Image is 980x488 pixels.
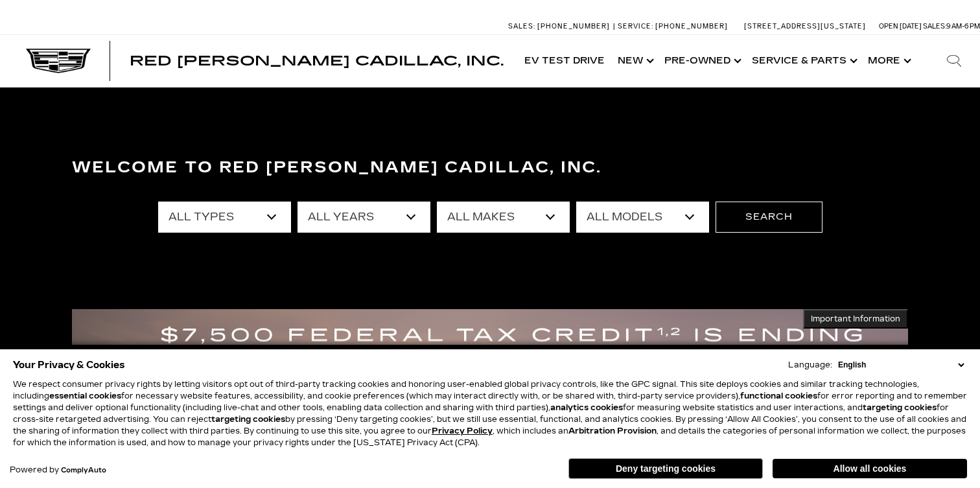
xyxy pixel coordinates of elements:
[158,202,291,233] select: Filter by type
[863,403,937,412] strong: targeting cookies
[13,378,967,448] p: We respect consumer privacy rights by letting visitors opt out of third-party tracking cookies an...
[811,314,900,324] span: Important Information
[508,23,613,30] a: Sales: [PHONE_NUMBER]
[49,391,121,401] strong: essential cookies
[788,361,832,369] div: Language:
[716,202,822,233] button: Search
[658,35,745,87] a: Pre-Owned
[518,35,611,87] a: EV Test Drive
[26,49,91,73] img: Cadillac Dark Logo with Cadillac White Text
[568,458,763,479] button: Deny targeting cookies
[744,22,866,30] a: [STREET_ADDRESS][US_STATE]
[773,459,967,478] button: Allow all cookies
[13,356,125,374] span: Your Privacy & Cookies
[745,35,861,87] a: Service & Parts
[537,22,610,30] span: [PHONE_NUMBER]
[613,23,731,30] a: Service: [PHONE_NUMBER]
[550,403,623,412] strong: analytics cookies
[576,202,709,233] select: Filter by model
[568,426,657,436] strong: Arbitration Provision
[10,466,106,474] div: Powered by
[740,391,817,401] strong: functional cookies
[655,22,728,30] span: [PHONE_NUMBER]
[879,22,922,30] span: Open [DATE]
[437,202,570,233] select: Filter by make
[130,54,504,67] a: Red [PERSON_NAME] Cadillac, Inc.
[923,22,946,30] span: Sales:
[432,426,493,436] a: Privacy Policy
[508,22,535,30] span: Sales:
[72,155,908,181] h3: Welcome to Red [PERSON_NAME] Cadillac, Inc.
[618,22,653,30] span: Service:
[861,35,915,87] button: More
[611,35,658,87] a: New
[297,202,430,233] select: Filter by year
[130,53,504,69] span: Red [PERSON_NAME] Cadillac, Inc.
[835,359,967,371] select: Language Select
[946,22,980,30] span: 9 AM-6 PM
[803,309,908,329] button: Important Information
[61,467,106,474] a: ComplyAuto
[211,415,285,424] strong: targeting cookies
